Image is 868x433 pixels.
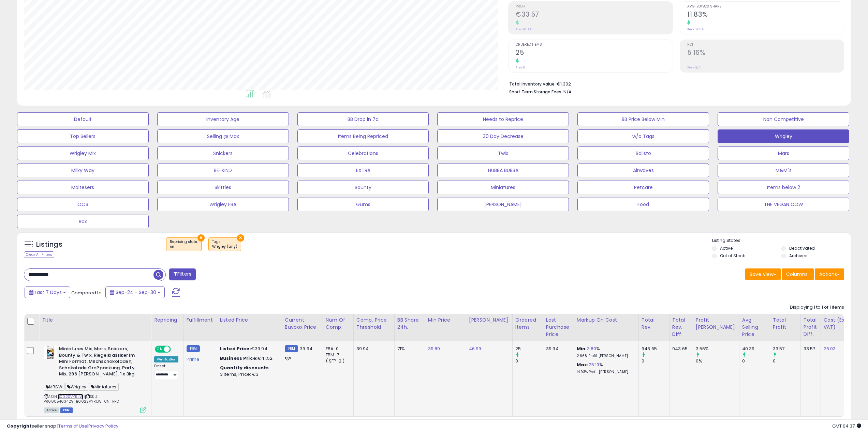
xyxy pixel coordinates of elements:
a: Privacy Policy [88,423,118,429]
h2: 25 [516,49,672,58]
button: Last 7 Days [25,287,70,298]
b: Miniatures Mix, Mars, Snickers, Bounty & Twix, Riegelklassiker im Mini Format, Milchschokoladen, ... [59,346,142,379]
button: Miniatures [437,181,569,194]
span: 39.94 [300,345,312,352]
div: BB Share 24h. [397,316,422,331]
small: FBM [187,345,200,352]
h2: 5.16% [687,49,844,58]
a: 26.03 [824,345,836,352]
div: Min Price [428,316,463,324]
h2: 11.83% [687,11,844,20]
div: % [577,346,633,358]
a: 39.89 [428,345,440,352]
button: × [197,234,205,242]
span: | SKU: PR0005463429_B002SVYRLW_0N_FPD [44,394,119,404]
button: Box [17,215,149,228]
img: 413HnSpprqL._SL40_.jpg [44,346,57,359]
div: 0 [773,358,800,364]
div: Avg Selling Price [742,316,767,338]
button: OOS [17,198,149,211]
span: Columns [786,271,808,278]
div: 0 [742,358,770,364]
span: 2025-10-8 04:37 GMT [832,423,861,429]
small: Prev: N/A [687,65,701,69]
button: THE VEGAN COW [718,198,849,211]
span: Compared to: [71,290,103,296]
span: Wrigley [65,383,88,391]
button: Milky Way [17,164,149,177]
div: 39.94 [546,346,569,352]
div: seller snap | | [7,423,118,430]
div: Win BuyBox [154,356,178,362]
button: EXTRA [297,164,429,177]
div: €39.94 [220,346,277,352]
button: Celebrations [297,146,429,160]
p: 14.93% Profit [PERSON_NAME] [577,370,633,374]
h2: €33.57 [516,11,672,20]
b: Short Term Storage Fees: [509,89,562,95]
b: Min: [577,345,587,352]
label: Active [720,245,733,251]
button: Filters [169,268,196,280]
div: : [220,365,277,371]
a: B002SVYRLW [58,394,83,400]
div: Cost (Exc. VAT) [824,316,859,331]
button: Wrigley FBA [157,198,289,211]
button: Mars [718,146,849,160]
span: N/A [563,89,572,95]
div: 33.57 [773,346,800,352]
div: Listed Price [220,316,279,324]
span: Ordered Items [516,43,672,47]
div: Markup on Cost [577,316,636,324]
div: ( SFP: 2 ) [326,358,348,364]
span: Sep-24 - Sep-30 [116,289,156,296]
div: 33.57 [804,346,815,352]
button: Non Competitive [718,112,849,126]
span: Avg. Buybox Share [687,5,844,9]
button: Petcare [577,181,709,194]
b: Listed Price: [220,345,251,352]
button: w/o Tags [577,129,709,143]
div: 0 [515,358,543,364]
b: Quantity discounts [220,365,269,371]
b: Business Price: [220,355,258,361]
div: Current Buybox Price [285,316,320,331]
span: Tags : [212,239,237,249]
p: Listing States: [712,237,851,244]
div: Total Profit Diff. [804,316,818,338]
div: Displaying 1 to 1 of 1 items [790,304,844,311]
span: MRSW [44,383,64,391]
button: 30 Day Decrease [437,129,569,143]
div: Total Rev. Diff. [672,316,690,338]
div: Repricing [154,316,181,324]
div: Last Purchase Price [546,316,571,338]
strong: Copyright [7,423,32,429]
div: % [577,362,633,374]
button: Balisto [577,146,709,160]
label: Out of Stock [720,253,745,259]
div: FBM: 7 [326,352,348,358]
button: BB Price Below Min [577,112,709,126]
small: FBM [285,345,298,352]
p: 2.66% Profit [PERSON_NAME] [577,354,633,358]
b: Total Inventory Value: [509,81,556,87]
div: 3.56% [696,346,739,352]
a: 46.99 [469,345,482,352]
button: Actions [815,268,844,280]
div: Total Rev. [642,316,666,331]
button: Items Being Repriced [297,129,429,143]
small: Prev: 0.00% [687,27,704,31]
span: Repricing state : [170,239,198,249]
a: 25.19 [589,361,600,368]
label: Deactivated [789,245,815,251]
button: Columns [782,268,814,280]
div: 0% [696,358,739,364]
button: Snickers [157,146,289,160]
div: 0 [642,358,669,364]
button: Sep-24 - Sep-30 [105,287,165,298]
div: on [170,244,198,249]
div: 71% [397,346,420,352]
button: × [237,234,244,242]
div: Clear All Filters [24,251,54,258]
button: Items below 2 [718,181,849,194]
